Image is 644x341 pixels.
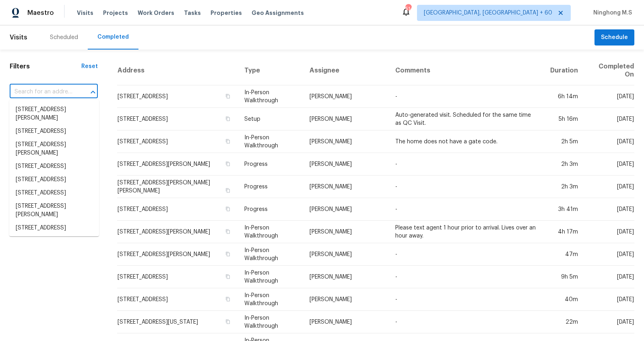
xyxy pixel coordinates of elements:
[81,62,98,70] div: Reset
[9,160,99,173] li: [STREET_ADDRESS]
[584,176,634,198] td: [DATE]
[252,9,304,17] span: Geo Assignments
[238,108,303,130] td: Setup
[117,108,238,130] td: [STREET_ADDRESS]
[117,221,238,243] td: [STREET_ADDRESS][PERSON_NAME]
[590,9,632,17] span: Ninghong M.S
[97,33,129,41] div: Completed
[544,266,584,288] td: 9h 5m
[544,176,584,198] td: 2h 3m
[224,160,231,167] button: Copy Address
[117,85,238,108] td: [STREET_ADDRESS]
[303,153,389,176] td: [PERSON_NAME]
[224,187,231,194] button: Copy Address
[389,311,544,333] td: -
[389,108,544,130] td: Auto-generated visit. Scheduled for the same time as QC Visit.
[238,176,303,198] td: Progress
[544,221,584,243] td: 4h 17m
[238,311,303,333] td: In-Person Walkthrough
[9,221,99,235] li: [STREET_ADDRESS]
[211,9,242,17] span: Properties
[117,198,238,221] td: [STREET_ADDRESS]
[117,56,238,85] th: Address
[544,56,584,85] th: Duration
[9,235,99,256] li: [STREET_ADDRESS][PERSON_NAME]
[9,125,99,138] li: [STREET_ADDRESS]
[238,266,303,288] td: In-Person Walkthrough
[389,56,544,85] th: Comments
[224,250,231,258] button: Copy Address
[77,9,93,17] span: Visits
[303,311,389,333] td: [PERSON_NAME]
[303,288,389,311] td: [PERSON_NAME]
[303,221,389,243] td: [PERSON_NAME]
[389,130,544,153] td: The home does not have a gate code.
[544,311,584,333] td: 22m
[238,198,303,221] td: Progress
[27,9,54,17] span: Maestro
[238,85,303,108] td: In-Person Walkthrough
[584,243,634,266] td: [DATE]
[303,198,389,221] td: [PERSON_NAME]
[389,288,544,311] td: -
[238,221,303,243] td: In-Person Walkthrough
[238,56,303,85] th: Type
[601,33,628,43] span: Schedule
[9,200,99,221] li: [STREET_ADDRESS][PERSON_NAME]
[584,221,634,243] td: [DATE]
[544,130,584,153] td: 2h 5m
[9,103,99,125] li: [STREET_ADDRESS][PERSON_NAME]
[405,5,411,13] div: 514
[224,228,231,235] button: Copy Address
[303,266,389,288] td: [PERSON_NAME]
[584,153,634,176] td: [DATE]
[50,33,78,41] div: Scheduled
[303,176,389,198] td: [PERSON_NAME]
[544,85,584,108] td: 6h 14m
[389,243,544,266] td: -
[238,288,303,311] td: In-Person Walkthrough
[10,62,81,70] h1: Filters
[224,205,231,213] button: Copy Address
[117,153,238,176] td: [STREET_ADDRESS][PERSON_NAME]
[10,29,27,46] span: Visits
[389,221,544,243] td: Please text agent 1 hour prior to arrival. Lives over an hour away.
[224,318,231,325] button: Copy Address
[544,108,584,130] td: 5h 16m
[103,9,128,17] span: Projects
[303,108,389,130] td: [PERSON_NAME]
[584,130,634,153] td: [DATE]
[224,138,231,145] button: Copy Address
[117,176,238,198] td: [STREET_ADDRESS][PERSON_NAME][PERSON_NAME]
[117,266,238,288] td: [STREET_ADDRESS]
[117,243,238,266] td: [STREET_ADDRESS][PERSON_NAME]
[389,153,544,176] td: -
[117,130,238,153] td: [STREET_ADDRESS]
[138,9,174,17] span: Work Orders
[10,86,75,98] input: Search for an address...
[424,9,552,17] span: [GEOGRAPHIC_DATA], [GEOGRAPHIC_DATA] + 60
[303,130,389,153] td: [PERSON_NAME]
[584,108,634,130] td: [DATE]
[238,130,303,153] td: In-Person Walkthrough
[544,198,584,221] td: 3h 41m
[238,243,303,266] td: In-Person Walkthrough
[224,296,231,303] button: Copy Address
[224,93,231,100] button: Copy Address
[117,288,238,311] td: [STREET_ADDRESS]
[117,311,238,333] td: [STREET_ADDRESS][US_STATE]
[389,266,544,288] td: -
[584,85,634,108] td: [DATE]
[584,56,634,85] th: Completed On
[184,10,201,16] span: Tasks
[584,266,634,288] td: [DATE]
[9,173,99,186] li: [STREET_ADDRESS]
[389,176,544,198] td: -
[584,311,634,333] td: [DATE]
[9,186,99,200] li: [STREET_ADDRESS]
[584,198,634,221] td: [DATE]
[238,153,303,176] td: Progress
[303,243,389,266] td: [PERSON_NAME]
[224,115,231,122] button: Copy Address
[9,138,99,160] li: [STREET_ADDRESS][PERSON_NAME]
